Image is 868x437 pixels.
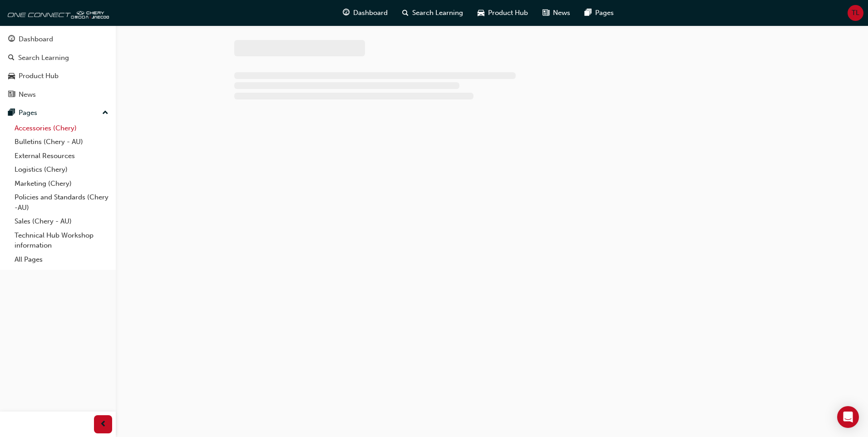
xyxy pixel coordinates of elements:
[4,50,112,66] a: Search Learning
[353,8,388,18] span: Dashboard
[19,71,59,81] div: Product Hub
[8,35,15,44] span: guage-icon
[478,7,484,19] span: car-icon
[11,177,112,191] a: Marketing (Chery)
[8,72,15,80] span: car-icon
[542,7,549,19] span: news-icon
[19,108,37,118] div: Pages
[11,135,112,149] a: Bulletins (Chery - AU)
[4,68,112,84] a: Product Hub
[11,163,112,177] a: Logistics (Chery)
[535,4,577,22] a: news-iconNews
[19,89,36,100] div: News
[4,104,112,121] button: Pages
[4,29,112,104] button: DashboardSearch LearningProduct HubNews
[5,4,109,22] img: oneconnect
[553,8,570,18] span: News
[585,7,592,19] span: pages-icon
[470,4,535,22] a: car-iconProduct Hub
[11,214,112,228] a: Sales (Chery - AU)
[395,4,470,22] a: search-iconSearch Learning
[8,91,15,99] span: news-icon
[11,149,112,163] a: External Resources
[8,109,15,117] span: pages-icon
[18,53,69,63] div: Search Learning
[100,419,107,430] span: prev-icon
[335,4,395,22] a: guage-iconDashboard
[837,406,859,428] div: Open Intercom Messenger
[4,86,112,103] a: News
[852,8,859,18] span: TL
[11,228,112,253] a: Technical Hub Workshop information
[488,8,528,18] span: Product Hub
[19,34,53,45] div: Dashboard
[4,31,112,48] a: Dashboard
[343,7,350,19] span: guage-icon
[8,54,15,62] span: search-icon
[11,121,112,135] a: Accessories (Chery)
[102,107,108,119] span: up-icon
[402,7,409,19] span: search-icon
[848,5,863,21] button: TL
[412,8,463,18] span: Search Learning
[11,253,112,267] a: All Pages
[11,190,112,214] a: Policies and Standards (Chery -AU)
[595,8,614,18] span: Pages
[577,4,621,22] a: pages-iconPages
